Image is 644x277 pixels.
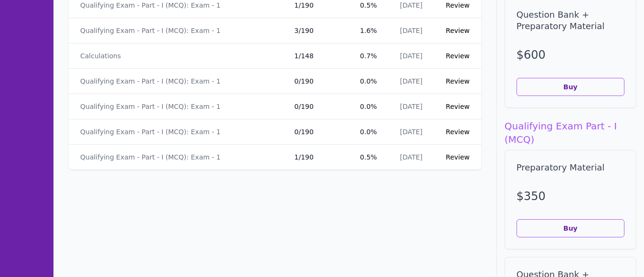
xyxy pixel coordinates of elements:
[80,0,221,10] a: Qualifying Exam - Part - I (MCQ): Exam - 1
[517,162,624,173] h2: Preparatory Material
[446,153,470,161] a: Review
[446,52,470,60] a: Review
[517,78,624,96] button: Buy
[80,152,221,162] a: Qualifying Exam - Part - I (MCQ): Exam - 1
[80,26,221,35] a: Qualifying Exam - Part - I (MCQ): Exam - 1
[80,127,221,137] a: Qualifying Exam - Part - I (MCQ): Exam - 1
[517,219,624,237] button: Buy
[517,48,546,62] span: $ 600
[80,102,221,111] a: Qualifying Exam - Part - I (MCQ): Exam - 1
[80,76,221,86] a: Qualifying Exam - Part - I (MCQ): Exam - 1
[446,103,470,110] a: Review
[517,9,624,32] h2: Question Bank + Preparatory Material
[505,119,636,146] h1: Qualifying Exam Part - I (MCQ)
[446,128,470,136] a: Review
[446,1,470,9] a: Review
[517,190,546,203] span: $ 350
[446,77,470,85] a: Review
[446,27,470,34] a: Review
[80,51,121,61] a: Calculations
